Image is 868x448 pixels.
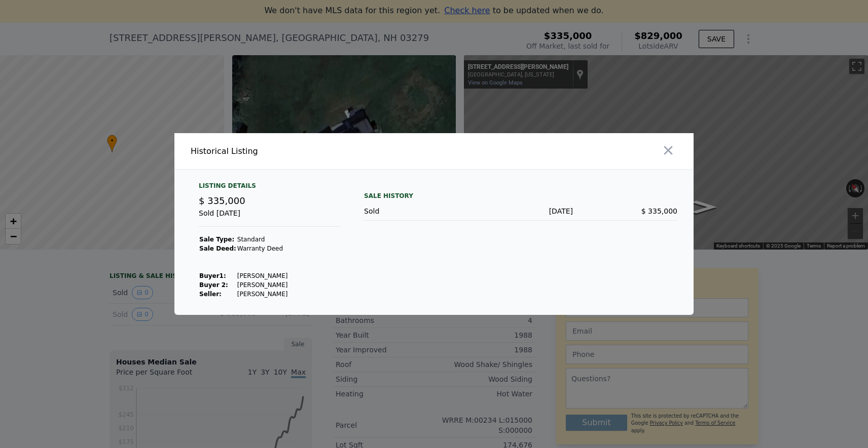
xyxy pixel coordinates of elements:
div: Sold [DATE] [199,208,340,227]
strong: Buyer 1 : [199,272,226,279]
strong: Buyer 2: [199,281,228,289]
strong: Seller : [199,291,222,298]
strong: Sale Type: [199,236,234,243]
td: [PERSON_NAME] [237,271,288,280]
td: [PERSON_NAME] [237,290,288,299]
div: [DATE] [468,206,573,216]
strong: Sale Deed: [199,245,236,252]
span: $ 335,000 [641,207,677,215]
td: Standard [237,235,288,244]
div: Listing Details [199,182,340,194]
span: $ 335,000 [199,195,245,206]
div: Sale History [364,190,677,202]
td: Warranty Deed [237,244,288,253]
div: Sold [364,206,468,216]
td: [PERSON_NAME] [237,280,288,290]
div: Historical Listing [191,145,430,157]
